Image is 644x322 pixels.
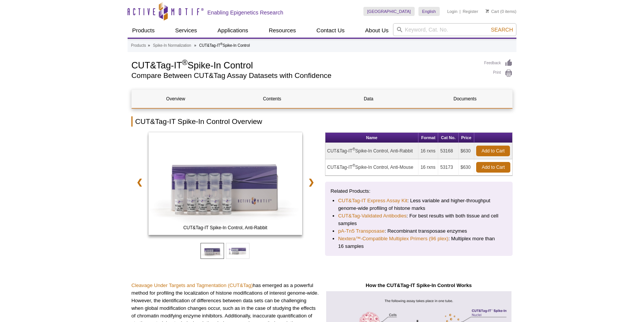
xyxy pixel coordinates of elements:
li: : For best results with both tissue and cell samples [338,212,500,227]
a: Register [462,9,478,14]
a: Spike-In Normalization [153,42,191,49]
a: Products [128,23,159,38]
input: Keyword, Cat. No. [393,23,516,36]
button: Search [489,26,515,33]
h2: CUT&Tag-IT Spike-In Control Overview [131,116,513,127]
a: Applications [213,23,253,38]
td: 16 rxns [418,143,438,159]
sup: ® [352,163,355,168]
th: Format [418,133,438,143]
sup: ® [182,58,188,67]
td: CUT&Tag-IT Spike-In Control, Anti-Rabbit [325,143,419,159]
a: Data [325,90,412,108]
a: Services [170,23,202,38]
span: CUT&Tag-IT Spike-In Control, Anti-Rabbit [150,224,300,232]
li: (0 items) [486,7,516,16]
li: : Less variable and higher-throughput genome-wide profiling of histone marks [338,197,500,212]
p: Related Products: [331,187,507,195]
li: » [148,43,150,48]
a: Cleavage Under Targets and Tagmentation (CUT&Tag) [131,282,253,288]
th: Price [459,133,474,143]
td: $630 [459,159,474,176]
a: Nextera™-Compatible Multiplex Primers (96 plex) [338,235,448,243]
a: Print [484,69,513,78]
li: : Recombinant transposase enzymes [338,227,500,235]
th: Name [325,133,419,143]
a: pA-Tn5 Transposase [338,227,385,235]
td: 53168 [438,143,458,159]
h2: Compare Between CUT&Tag Assay Datasets with Confidence [131,72,477,79]
a: CUT&Tag-Validated Antibodies [338,212,407,220]
span: Search [491,27,513,33]
a: Products [131,42,146,49]
a: Add to Cart [476,162,510,173]
a: CUT&Tag-IT Express Assay Kit [338,197,407,205]
td: CUT&Tag-IT Spike-In Control, Anti-Mouse [325,159,419,176]
td: 16 rxns [418,159,438,176]
a: Contents [228,90,316,108]
h2: Enabling Epigenetics Research [207,9,283,16]
a: Add to Cart [476,146,510,156]
sup: ® [352,147,355,151]
li: | [459,7,461,16]
a: CUT&Tag-IT Spike-In Control, Anti-Mouse [148,132,302,237]
td: 53173 [438,159,458,176]
a: English [418,7,440,16]
strong: How the CUT&Tag-IT Spike-In Control Works [366,282,472,288]
a: ❮ [131,173,148,191]
a: Feedback [484,59,513,67]
a: Cart [486,9,499,14]
th: Cat No. [438,133,458,143]
li: : Multiplex more than 16 samples [338,235,500,250]
a: Overview [132,90,219,108]
a: Documents [421,90,509,108]
a: [GEOGRAPHIC_DATA] [363,7,415,16]
a: Login [447,9,458,14]
td: $630 [459,143,474,159]
a: Contact Us [312,23,349,38]
a: Resources [264,23,301,38]
li: » [194,43,196,48]
h1: CUT&Tag-IT Spike-In Control [131,59,477,70]
a: ❯ [303,173,319,191]
li: CUT&Tag-IT Spike-In Control [199,43,250,48]
img: CUT&Tag-IT Spike-In Control, Anti-Rabbit [148,132,302,235]
a: About Us [361,23,393,38]
sup: ® [220,42,223,46]
img: Your Cart [486,9,489,13]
